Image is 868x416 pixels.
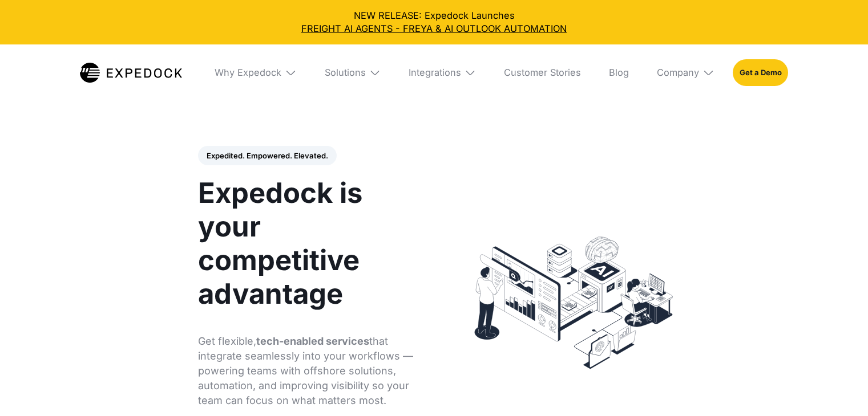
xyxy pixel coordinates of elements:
[215,67,281,78] div: Why Expedock
[198,334,422,408] p: Get flexible, that integrate seamlessly into your workflows — powering teams with offshore soluti...
[409,67,461,78] div: Integrations
[495,44,591,100] a: Customer Stories
[811,361,868,416] iframe: Chat Widget
[648,44,724,100] div: Company
[9,9,858,35] div: NEW RELEASE: Expedock Launches
[315,44,390,100] div: Solutions
[600,44,639,100] a: Blog
[205,44,306,100] div: Why Expedock
[256,335,369,347] strong: tech-enabled services
[657,67,699,78] div: Company
[9,22,858,35] a: FREIGHT AI AGENTS - FREYA & AI OUTLOOK AUTOMATION
[198,177,422,311] h1: Expedock is your competitive advantage
[733,59,788,86] a: Get a Demo
[325,67,366,78] div: Solutions
[399,44,486,100] div: Integrations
